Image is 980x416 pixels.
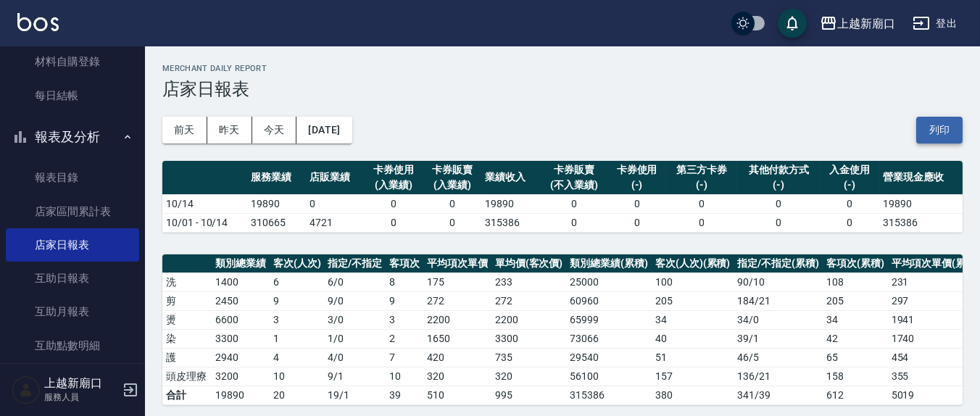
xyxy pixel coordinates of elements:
td: 510 [423,386,491,404]
div: 入金使用 [824,162,876,178]
td: 0 [666,213,737,232]
td: 1 [270,329,325,348]
td: 0 [821,213,879,232]
td: 染 [162,329,212,348]
div: 卡券使用 [368,162,420,178]
div: 卡券販賣 [427,162,478,178]
div: (入業績) [368,178,420,193]
td: 420 [423,348,491,367]
td: 洗 [162,273,212,291]
td: 34 [823,310,888,329]
td: 10 [270,367,325,386]
td: 0 [607,213,666,232]
td: 1400 [212,273,270,291]
td: 3200 [212,367,270,386]
td: 3 / 0 [324,310,386,329]
div: 卡券使用 [611,162,663,178]
td: 1650 [423,329,491,348]
td: 40 [652,329,734,348]
th: 單均價(客次價) [491,254,567,273]
a: 互助日報表 [6,262,139,295]
button: 列印 [916,117,963,143]
button: 登出 [907,10,963,37]
td: 6 [270,273,325,291]
td: 108 [823,273,888,291]
h2: Merchant Daily Report [162,64,963,73]
td: 2940 [212,348,270,367]
td: 0 [607,194,666,213]
h5: 上越新廟口 [44,376,118,391]
td: 272 [423,291,491,310]
td: 39 [386,386,423,404]
td: 0 [821,194,879,213]
td: 6 / 0 [324,273,386,291]
td: 2200 [423,310,491,329]
td: 205 [652,291,734,310]
td: 19890 [212,386,270,404]
div: (入業績) [427,178,478,193]
button: 前天 [162,117,207,143]
td: 320 [423,367,491,386]
td: 2200 [491,310,567,329]
td: 0 [365,213,423,232]
td: 9 / 1 [324,367,386,386]
td: 34 [652,310,734,329]
div: 第三方卡券 [670,162,734,178]
th: 客次(人次)(累積) [652,254,734,273]
button: 上越新廟口 [814,9,901,38]
td: 19890 [879,194,963,213]
td: 51 [652,348,734,367]
td: 20 [270,386,325,404]
th: 客次(人次) [270,254,325,273]
button: save [778,9,807,38]
td: 25000 [566,273,652,291]
div: (-) [824,178,876,193]
table: a dense table [162,161,963,233]
td: 310665 [247,213,306,232]
td: 341/39 [734,386,823,404]
button: [DATE] [296,117,352,143]
td: 剪 [162,291,212,310]
td: 0 [737,194,821,213]
td: 56100 [566,367,652,386]
button: 昨天 [207,117,252,143]
img: Logo [17,13,59,31]
td: 9 / 0 [324,291,386,310]
td: 合計 [162,386,212,404]
td: 10/01 - 10/14 [162,213,247,232]
a: 互助業績報表 [6,362,139,396]
div: (不入業績) [544,178,604,193]
div: 上越新廟口 [837,14,895,33]
td: 10 [386,367,423,386]
td: 0 [423,213,482,232]
button: 報表及分析 [6,118,139,156]
td: 10/14 [162,194,247,213]
td: 175 [423,273,491,291]
td: 0 [737,213,821,232]
td: 2 [386,329,423,348]
td: 頭皮理療 [162,367,212,386]
td: 燙 [162,310,212,329]
td: 320 [491,367,567,386]
th: 類別總業績 [212,254,270,273]
td: 4 [270,348,325,367]
td: 0 [423,194,482,213]
td: 34 / 0 [734,310,823,329]
td: 0 [540,213,607,232]
td: 380 [652,386,734,404]
td: 157 [652,367,734,386]
th: 店販業績 [306,161,365,195]
h3: 店家日報表 [162,79,963,99]
th: 客項次 [386,254,423,273]
th: 客項次(累積) [823,254,888,273]
td: 73066 [566,329,652,348]
button: 今天 [252,117,297,143]
div: 其他付款方式 [741,162,817,178]
div: 卡券販賣 [544,162,604,178]
td: 9 [270,291,325,310]
td: 315386 [566,386,652,404]
td: 19/1 [324,386,386,404]
td: 4 / 0 [324,348,386,367]
th: 營業現金應收 [879,161,963,195]
td: 39 / 1 [734,329,823,348]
